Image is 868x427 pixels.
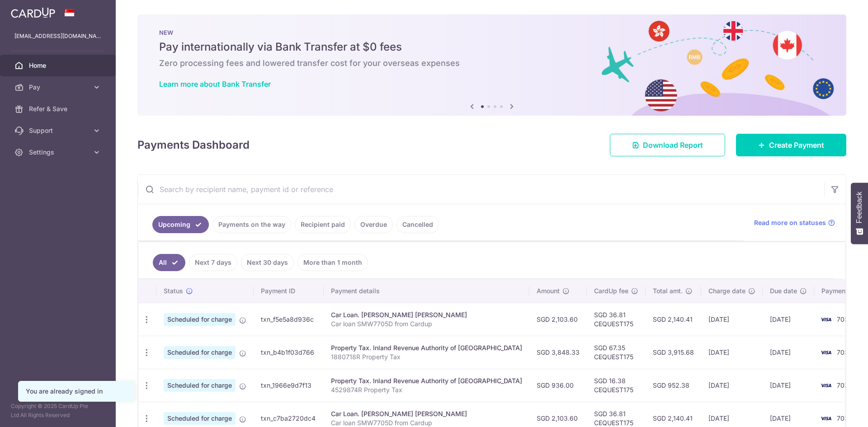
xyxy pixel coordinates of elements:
span: Feedback [855,192,863,223]
td: SGD 952.38 [646,369,701,402]
td: SGD 2,140.41 [646,303,701,336]
a: Download Report [610,134,725,156]
td: SGD 67.35 CEQUEST175 [587,336,646,369]
a: Create Payment [736,134,846,156]
td: [DATE] [701,369,763,402]
img: CardUp [11,7,55,18]
span: Due date [770,286,797,296]
div: Property Tax. Inland Revenue Authority of [GEOGRAPHIC_DATA] [331,376,522,385]
td: [DATE] [763,336,814,369]
th: Payment ID [254,279,324,303]
span: Support [29,126,89,135]
iframe: Opens a widget where you can find more information [810,400,859,422]
input: Search by recipient name, payment id or reference [138,175,824,204]
a: Next 30 days [241,254,294,271]
td: txn_1966e9d7f13 [254,369,324,402]
td: SGD 936.00 [529,369,587,402]
a: Next 7 days [189,254,237,271]
td: [DATE] [701,336,763,369]
span: Create Payment [769,140,824,150]
span: 7030 [837,348,853,356]
div: Car Loan. [PERSON_NAME] [PERSON_NAME] [331,409,522,418]
td: SGD 2,103.60 [529,303,587,336]
td: [DATE] [763,369,814,402]
img: Bank Card [817,314,835,325]
span: Settings [29,148,89,157]
p: 4529874R Property Tax [331,385,522,394]
span: 7030 [837,315,853,323]
td: [DATE] [763,303,814,336]
a: Payments on the way [212,216,291,233]
div: You are already signed in [26,387,126,396]
img: Bank Card [817,347,835,358]
span: Read more on statuses [754,218,826,227]
span: Home [29,61,89,70]
span: Scheduled for charge [164,346,236,359]
img: Bank transfer banner [137,14,846,116]
img: Bank Card [817,380,835,391]
h5: Pay internationally via Bank Transfer at $0 fees [159,40,825,54]
a: Learn more about Bank Transfer [159,80,271,89]
td: SGD 3,915.68 [646,336,701,369]
a: Read more on statuses [754,218,835,227]
a: All [153,254,185,271]
button: Feedback - Show survey [851,183,868,244]
h4: Payments Dashboard [137,137,250,153]
td: SGD 36.81 CEQUEST175 [587,303,646,336]
a: Upcoming [152,216,209,233]
p: 1880718R Property Tax [331,352,522,361]
div: Car Loan. [PERSON_NAME] [PERSON_NAME] [331,310,522,319]
span: Amount [537,286,560,296]
a: More than 1 month [297,254,368,271]
span: Charge date [708,286,745,296]
span: Refer & Save [29,104,89,113]
a: Cancelled [396,216,439,233]
a: Overdue [354,216,393,233]
span: Pay [29,83,89,92]
th: Payment details [324,279,529,303]
span: Scheduled for charge [164,412,236,425]
td: SGD 3,848.33 [529,336,587,369]
span: Scheduled for charge [164,379,236,392]
a: Recipient paid [295,216,351,233]
h6: Zero processing fees and lowered transfer cost for your overseas expenses [159,58,825,69]
td: [DATE] [701,303,763,336]
span: Scheduled for charge [164,313,236,326]
div: Property Tax. Inland Revenue Authority of [GEOGRAPHIC_DATA] [331,343,522,352]
span: 7030 [837,381,853,389]
span: Total amt. [653,286,683,296]
td: SGD 16.38 CEQUEST175 [587,369,646,402]
span: Status [164,286,183,296]
p: [EMAIL_ADDRESS][DOMAIN_NAME] [14,32,101,41]
span: Download Report [643,140,703,150]
p: NEW [159,29,825,36]
td: txn_b4b1f03d766 [254,336,324,369]
td: txn_f5e5a8d936c [254,303,324,336]
p: Car loan SMW7705D from Cardup [331,319,522,328]
span: CardUp fee [594,286,628,296]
